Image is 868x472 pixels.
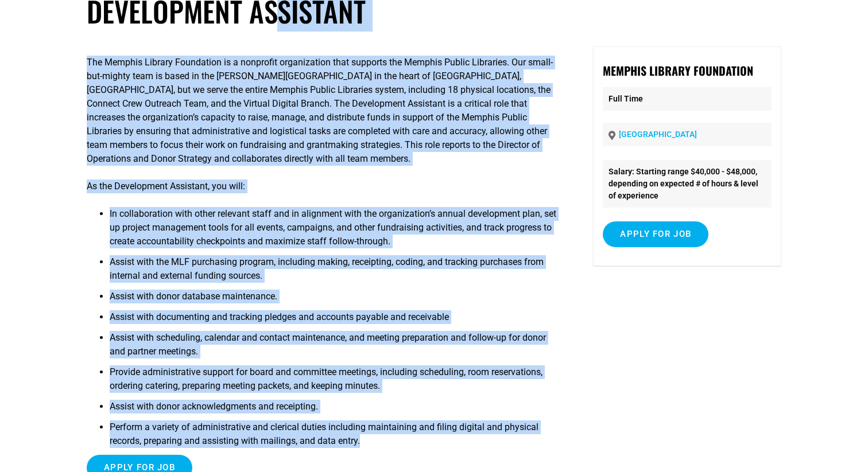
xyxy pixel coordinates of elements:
a: [GEOGRAPHIC_DATA] [619,130,697,139]
p: Full Time [603,87,771,111]
li: Assist with documenting and tracking pledges and accounts payable and receivable [110,310,559,331]
p: The Memphis Library Foundation is a nonprofit organization that supports the Memphis Public Libra... [87,56,559,166]
p: As the Development Assistant, you will: [87,180,559,193]
strong: Memphis Library Foundation [603,62,753,79]
li: In collaboration with other relevant staff and in alignment with the organization’s annual develo... [110,207,559,255]
li: Provide administrative support for board and committee meetings, including scheduling, room reser... [110,365,559,400]
li: Assist with donor database maintenance. [110,290,559,310]
li: Salary: Starting range $40,000 - $48,000, depending on expected # of hours & level of experience [603,160,771,208]
li: Assist with the MLF purchasing program, including making, receipting, coding, and tracking purcha... [110,255,559,290]
input: Apply for job [603,221,708,247]
li: Perform a variety of administrative and clerical duties including maintaining and filing digital ... [110,420,559,455]
li: Assist with scheduling, calendar and contact maintenance, and meeting preparation and follow-up f... [110,331,559,365]
li: Assist with donor acknowledgments and receipting. [110,400,559,420]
